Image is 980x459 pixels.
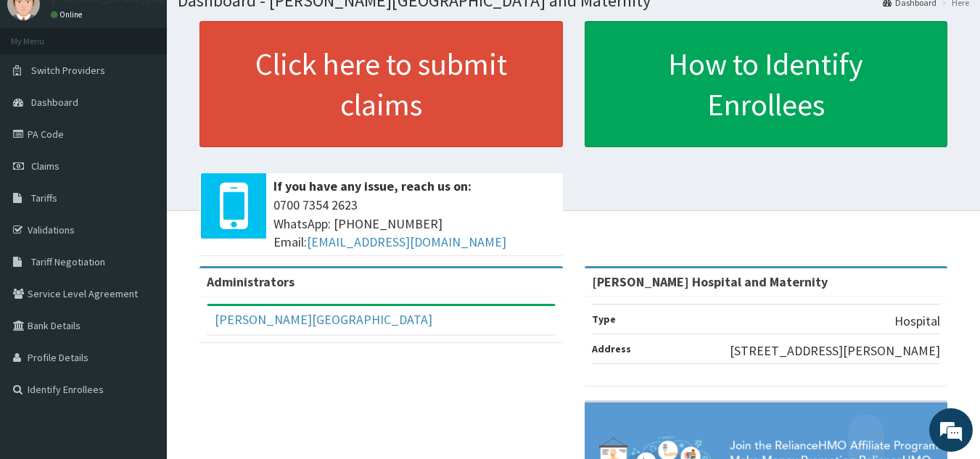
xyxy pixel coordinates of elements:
[7,305,276,356] textarea: Type your message and hit 'Enter'
[31,160,59,173] span: Claims
[215,311,432,328] a: [PERSON_NAME][GEOGRAPHIC_DATA]
[31,96,78,109] span: Dashboard
[273,196,556,252] span: 0700 7354 2623 WhatsApp: [PHONE_NUMBER] Email:
[75,81,244,100] div: Chat with us now
[31,64,105,77] span: Switch Providers
[307,233,506,250] a: [EMAIL_ADDRESS][DOMAIN_NAME]
[894,312,940,331] p: Hospital
[592,273,828,290] strong: [PERSON_NAME] Hospital and Maternity
[199,21,563,147] a: Click here to submit claims
[592,313,616,326] b: Type
[273,178,472,194] b: If you have any issue, reach us on:
[730,342,940,360] p: [STREET_ADDRESS][PERSON_NAME]
[31,255,105,268] span: Tariff Negotiation
[51,9,86,20] a: Online
[84,137,200,284] span: We're online!
[592,342,631,355] b: Address
[31,191,57,204] span: Tariffs
[27,73,59,109] img: d_794563401_company_1708531726252_794563401
[207,273,295,290] b: Administrators
[238,7,273,42] div: Minimize live chat window
[585,21,948,147] a: How to Identify Enrollees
